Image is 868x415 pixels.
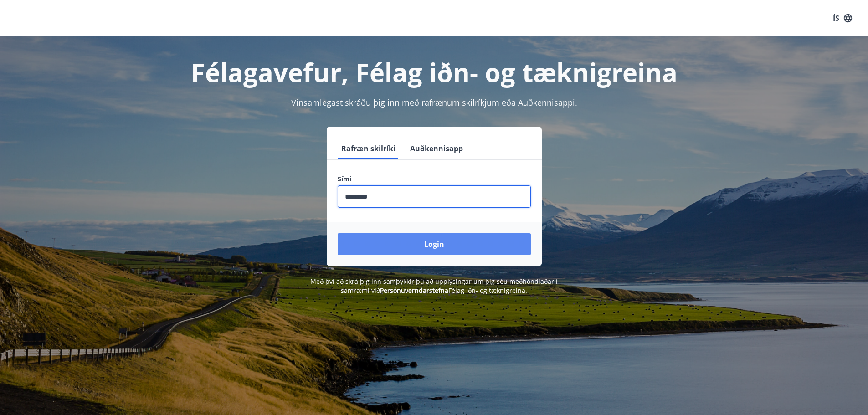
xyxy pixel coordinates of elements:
[406,138,467,159] button: Auðkennisapp
[291,97,577,108] span: Vinsamlegast skráðu þig inn með rafrænum skilríkjum eða Auðkennisappi.
[338,138,399,159] button: Rafræn skilríki
[310,277,558,295] span: Með því að skrá þig inn samþykkir þú að upplýsingar um þig séu meðhöndlaðar í samræmi við Félag i...
[117,55,751,89] h1: Félagavefur, Félag iðn- og tæknigreina
[380,286,448,295] a: Persónuverndarstefna
[338,174,531,184] label: Sími
[828,10,857,26] button: ÍS
[338,233,531,255] button: Login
